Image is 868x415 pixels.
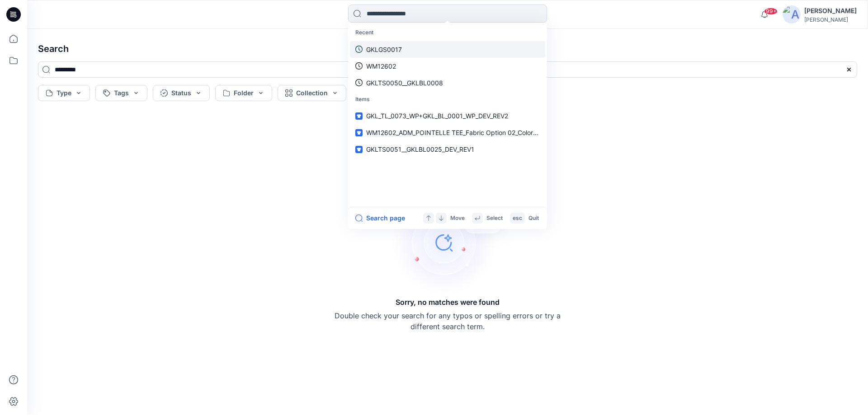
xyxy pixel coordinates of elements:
[350,107,545,124] a: GKL_TL_0073_WP+GKL_BL_0001_WP_DEV_REV2
[396,297,500,308] h5: Sorry, no matches were found
[804,16,857,23] div: [PERSON_NAME]
[366,61,396,71] p: WM12602
[350,24,545,41] p: Recent
[335,310,561,332] p: Double check your search for any typos or spelling errors or try a different search term.
[513,214,522,223] p: esc
[366,45,402,54] p: GKLGS0017
[366,78,443,88] p: GKLTS0050__GKLBL0008
[355,213,405,224] button: Search page
[153,85,210,101] button: Status
[31,36,864,61] h4: Search
[804,5,857,16] div: [PERSON_NAME]
[350,75,545,91] a: GKLTS0050__GKLBL0008
[350,91,545,108] p: Items
[350,41,545,58] a: GKLGS0017
[764,8,778,15] span: 99+
[350,58,545,75] a: WM12602
[215,85,272,101] button: Folder
[95,85,147,101] button: Tags
[392,188,518,297] img: Sorry, no matches were found
[366,112,508,120] span: GKL_TL_0073_WP+GKL_BL_0001_WP_DEV_REV2
[350,124,545,141] a: WM12602_ADM_POINTELLE TEE_Fabric Option 02_Colorway 10
[38,85,90,101] button: Type
[366,129,554,136] span: WM12602_ADM_POINTELLE TEE_Fabric Option 02_Colorway 10
[278,85,346,101] button: Collection
[783,5,801,23] img: avatar
[366,145,474,153] span: GKLTS0051__GKLBL0025_DEV_REV1
[486,214,503,223] p: Select
[350,141,545,158] a: GKLTS0051__GKLBL0025_DEV_REV1
[528,214,539,223] p: Quit
[450,214,465,223] p: Move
